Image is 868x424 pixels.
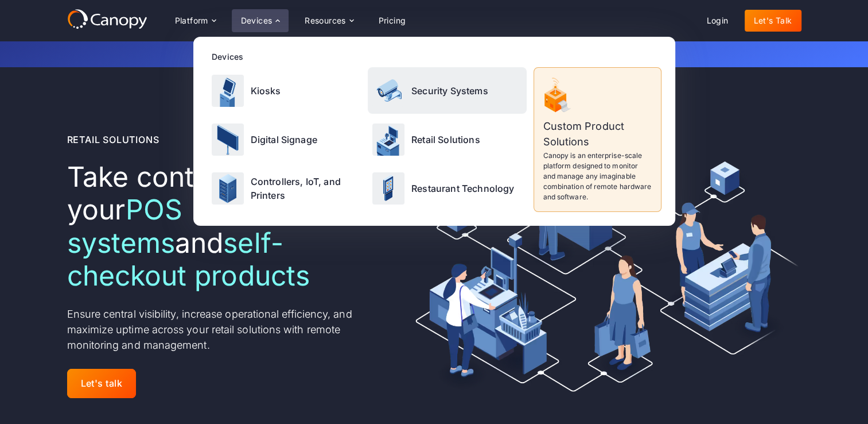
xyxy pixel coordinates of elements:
p: Canopy is an enterprise-scale platform designed to monitor and manage any imaginable combination ... [543,151,652,202]
p: Get [153,48,715,60]
div: Platform [166,9,225,32]
a: Let's talk [67,369,137,398]
p: Restaurant Technology [411,182,514,195]
p: Kiosks [251,84,281,98]
div: Platform [175,17,208,25]
div: Devices [232,9,289,32]
a: Login [698,10,738,32]
div: Retail Solutions [67,133,159,147]
div: Devices [212,51,661,63]
em: POS systems [67,192,183,260]
p: Custom Product Solutions [543,118,652,149]
a: Restaurant Technology [368,165,527,212]
div: Let's talk [81,378,123,389]
a: Let's Talk [745,10,801,32]
h1: Take control of your and [67,160,379,292]
a: Security Systems [368,67,527,114]
div: Devices [241,17,273,25]
a: Controllers, IoT, and Printers [207,165,366,212]
a: Kiosks [207,67,366,114]
p: Security Systems [411,84,488,98]
a: Retail Solutions [368,116,527,163]
a: Pricing [369,10,415,32]
em: self-checkout products [67,226,310,293]
p: Controllers, IoT, and Printers [251,175,361,202]
nav: Devices [193,37,675,226]
a: Digital Signage [207,116,366,163]
a: Custom Product SolutionsCanopy is an enterprise-scale platform designed to monitor and manage any... [534,67,661,212]
div: Resources [295,9,362,32]
p: Digital Signage [251,133,317,147]
p: Retail Solutions [411,133,480,147]
div: Resources [305,17,346,25]
p: Ensure central visibility, increase operational efficiency, and maximize uptime across your retai... [67,306,379,353]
